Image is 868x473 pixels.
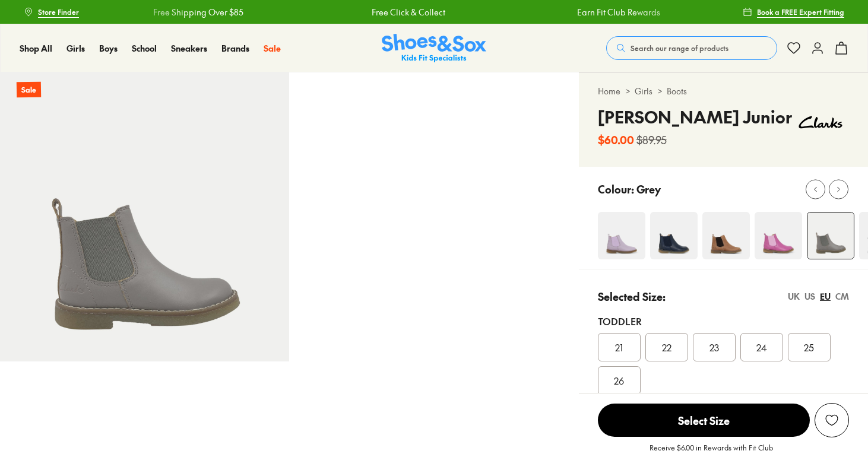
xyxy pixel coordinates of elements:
[20,42,52,54] span: Shop All
[221,42,249,54] span: Brands
[264,42,281,54] span: Sale
[264,42,281,55] a: Sale
[598,132,634,148] b: $60.00
[636,132,667,148] s: $89.95
[755,212,802,259] img: 4-487531_1
[815,403,849,437] button: Add to Wishlist
[807,212,854,259] img: Chelsea Ii Junior Grey
[804,340,814,354] span: 25
[662,340,671,354] span: 22
[598,85,849,97] div: > >
[757,7,844,17] span: Book a FREE Expert Fitting
[132,42,157,55] a: School
[743,1,844,23] a: Book a FREE Expert Fitting
[221,42,249,55] a: Brands
[792,104,849,140] img: Vendor logo
[804,290,815,303] div: US
[788,290,800,303] div: UK
[153,6,243,18] a: Free Shipping Over $85
[66,42,85,54] span: Girls
[372,6,445,18] a: Free Click & Collect
[577,6,660,18] a: Earn Fit Club Rewards
[702,212,750,259] img: 4-469124_1
[631,43,728,53] span: Search our range of products
[66,42,85,55] a: Girls
[820,290,831,303] div: EU
[598,85,620,97] a: Home
[171,42,207,55] a: Sneakers
[598,404,810,437] span: Select Size
[382,34,486,63] a: Shoes & Sox
[99,42,118,55] a: Boys
[606,36,777,60] button: Search our range of products
[650,212,698,259] img: 4-487525_1
[171,42,207,54] span: Sneakers
[756,340,767,354] span: 24
[598,104,792,129] h4: [PERSON_NAME] Junior
[598,288,666,304] p: Selected Size:
[650,442,773,464] p: Receive $6.00 in Rewards with Fit Club
[99,42,118,54] span: Boys
[598,181,634,197] p: Colour:
[835,290,849,303] div: CM
[709,340,719,354] span: 23
[598,212,645,259] img: 4-482244_1
[17,82,41,98] p: Sale
[24,1,79,23] a: Store Finder
[132,42,157,54] span: School
[667,85,687,97] a: Boots
[38,7,79,17] span: Store Finder
[20,42,52,55] a: Shop All
[382,34,486,63] img: SNS_Logo_Responsive.svg
[635,85,652,97] a: Girls
[614,373,624,388] span: 26
[598,403,810,437] button: Select Size
[598,314,849,328] div: Toddler
[615,340,623,354] span: 21
[636,181,661,197] p: Grey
